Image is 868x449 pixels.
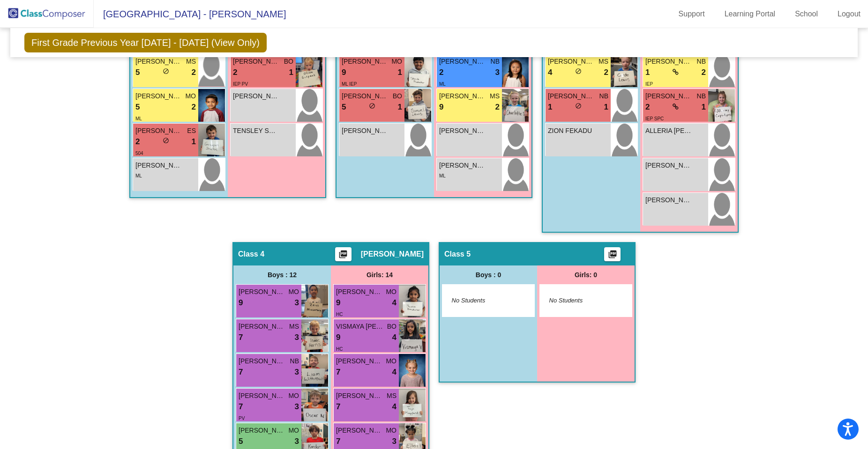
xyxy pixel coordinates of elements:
[288,426,299,435] span: MO
[295,331,299,344] span: 3
[135,57,182,66] span: [PERSON_NAME]
[575,68,582,74] span: do_not_disturb_alt
[135,101,140,113] span: 5
[239,401,243,413] span: 7
[386,287,397,297] span: MO
[645,91,692,101] span: [PERSON_NAME] [PERSON_NAME]
[548,101,552,113] span: 1
[135,66,140,79] span: 5
[295,366,299,378] span: 3
[186,57,196,66] span: MS
[336,322,383,331] span: VISMAYA [PERSON_NAME]
[392,297,397,309] span: 4
[697,57,706,66] span: NB
[331,265,428,284] div: Girls: 14
[452,296,510,305] span: No Students
[645,161,692,170] span: [PERSON_NAME] MEDAL
[549,296,608,305] span: No Students
[336,401,340,413] span: 7
[439,101,443,113] span: 9
[599,91,608,101] span: NB
[336,435,340,448] span: 7
[439,126,486,136] span: [PERSON_NAME]
[192,66,196,79] span: 2
[233,66,237,79] span: 2
[239,356,285,366] span: [PERSON_NAME]
[342,126,389,136] span: [PERSON_NAME]
[288,391,299,401] span: MO
[192,101,196,113] span: 2
[185,91,196,101] span: MO
[135,126,182,136] span: [PERSON_NAME]
[392,435,397,448] span: 3
[391,57,402,66] span: MO
[336,391,383,401] span: [PERSON_NAME]
[336,287,383,297] span: [PERSON_NAME]
[289,322,299,331] span: MS
[697,91,706,101] span: NB
[361,250,424,259] span: [PERSON_NAME]
[392,366,397,378] span: 4
[336,426,383,435] span: [PERSON_NAME]
[233,81,248,87] span: IEP PV
[288,287,299,297] span: MO
[135,173,142,178] span: ML
[135,91,182,101] span: [PERSON_NAME]
[336,366,340,378] span: 7
[239,435,243,448] span: 5
[645,57,692,66] span: [PERSON_NAME]
[671,7,712,22] a: Support
[192,136,196,148] span: 1
[537,265,635,284] div: Girls: 0
[491,57,500,66] span: NB
[369,103,375,109] span: do_not_disturb_alt
[233,126,280,136] span: TENSLEY SWEET
[239,287,285,297] span: [PERSON_NAME] [PERSON_NAME]
[548,57,595,66] span: [PERSON_NAME]
[599,57,608,66] span: MS
[645,66,650,79] span: 1
[336,297,340,309] span: 9
[393,91,402,101] span: BO
[440,265,537,284] div: Boys : 0
[645,126,692,136] span: ALLERIA [PERSON_NAME]
[187,126,196,136] span: ES
[239,366,243,378] span: 7
[233,265,331,284] div: Boys : 12
[548,91,595,101] span: [PERSON_NAME]
[289,66,293,79] span: 1
[239,426,285,435] span: [PERSON_NAME]
[702,66,706,79] span: 2
[295,401,299,413] span: 3
[444,250,471,259] span: Class 5
[490,91,500,101] span: MS
[717,7,783,22] a: Learning Portal
[233,57,280,66] span: [PERSON_NAME]
[135,136,140,148] span: 2
[645,195,692,205] span: [PERSON_NAME]
[336,312,343,317] span: HC
[342,81,357,87] span: ML IEP
[439,161,486,170] span: [PERSON_NAME]
[398,66,402,79] span: 1
[163,68,169,74] span: do_not_disturb_alt
[342,66,346,79] span: 9
[387,391,397,401] span: MS
[604,247,621,261] button: Print Students Details
[24,33,267,52] span: First Grade Previous Year [DATE] - [DATE] (View Only)
[787,7,825,22] a: School
[295,435,299,448] span: 3
[830,7,868,22] a: Logout
[336,331,340,344] span: 9
[284,57,293,66] span: BO
[238,250,264,259] span: Class 4
[495,101,500,113] span: 2
[335,247,352,261] button: Print Students Details
[604,66,608,79] span: 2
[439,57,486,66] span: [PERSON_NAME]
[604,101,608,113] span: 1
[135,116,142,121] span: ML
[239,416,245,421] span: PV
[290,356,299,366] span: NB
[135,151,143,156] span: 504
